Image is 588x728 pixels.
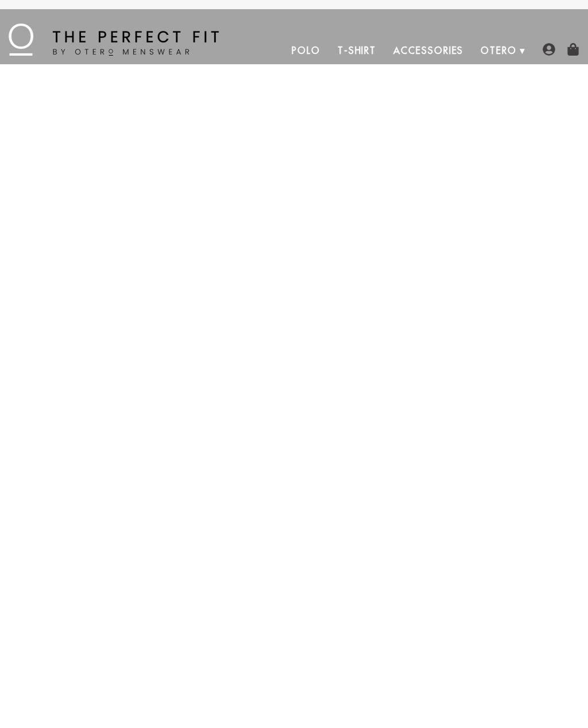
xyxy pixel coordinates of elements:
[567,43,579,56] img: shopping-bag-icon.png
[543,43,555,56] img: user-account-icon.png
[9,24,219,56] img: The Perfect Fit - by Otero Menswear - Logo
[472,37,525,64] a: Otero
[329,37,385,64] a: T-Shirt
[385,37,472,64] a: Accessories
[283,37,329,64] a: Polo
